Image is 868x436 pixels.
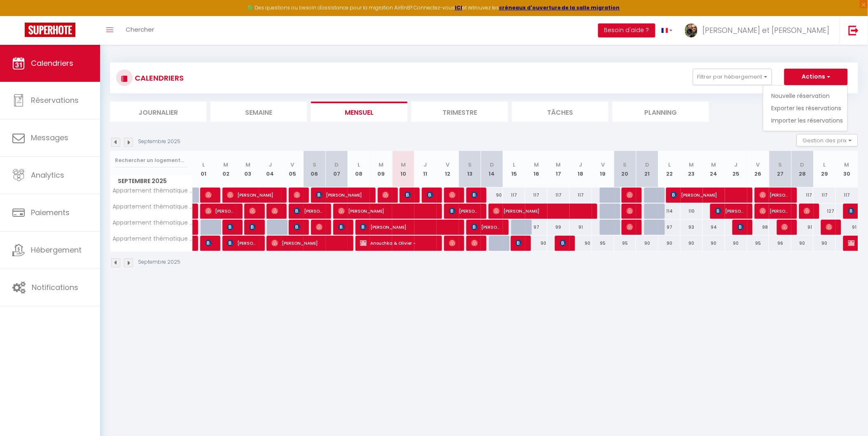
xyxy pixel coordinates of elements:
[525,188,547,203] div: 117
[481,188,503,203] div: 90
[471,219,501,235] span: [PERSON_NAME]
[202,161,205,169] abbr: L
[211,102,307,122] li: Semaine
[471,187,479,203] span: [PERSON_NAME]
[455,4,462,11] a: ICI
[601,161,605,169] abbr: V
[791,188,814,203] div: 117
[401,161,406,169] abbr: M
[138,258,180,266] p: Septembre 2025
[791,236,814,251] div: 90
[316,219,323,235] span: [PERSON_NAME]
[126,25,154,34] span: Chercher
[31,132,68,143] span: Messages
[570,236,592,251] div: 90
[31,95,79,105] span: Réservations
[31,170,64,180] span: Analytics
[570,188,592,203] div: 117
[800,161,805,169] abbr: D
[7,3,31,28] button: Ouvrir le widget de chat LiveChat
[193,204,197,219] a: [PERSON_NAME] 任
[205,203,235,219] span: [PERSON_NAME]
[133,69,184,87] h3: CALENDRIERS
[227,187,279,203] span: [PERSON_NAME]
[668,161,671,169] abbr: L
[711,161,716,169] abbr: M
[747,236,770,251] div: 95
[814,151,836,188] th: 29
[689,161,694,169] abbr: M
[237,151,259,188] th: 03
[725,236,747,251] div: 90
[679,16,840,45] a: ... [PERSON_NAME] et [PERSON_NAME]
[627,203,634,219] span: [PERSON_NAME]
[592,151,614,188] th: 19
[338,203,435,219] span: [PERSON_NAME]
[370,151,392,188] th: 09
[525,236,547,251] div: 90
[836,220,858,235] div: 91
[769,236,791,251] div: 96
[579,161,583,169] abbr: J
[627,219,634,235] span: [PERSON_NAME]
[725,151,747,188] th: 25
[592,236,614,251] div: 95
[110,102,206,122] li: Journalier
[281,151,304,188] th: 05
[271,203,279,219] span: [PERSON_NAME]
[32,282,78,292] span: Notifications
[313,161,316,169] abbr: S
[681,204,703,219] div: 110
[119,16,160,45] a: Chercher
[645,161,649,169] abbr: D
[490,161,494,169] abbr: D
[525,151,547,188] th: 16
[112,204,194,210] span: Appartement thématique 🧳 Voyage Industriel ✈️🖤
[499,4,620,11] a: créneaux d'ouverture de la salle migration
[737,219,745,235] span: [PERSON_NAME]
[227,219,234,235] span: [PERSON_NAME] Ypraus #64
[614,236,636,251] div: 95
[503,151,525,188] th: 15
[693,69,772,85] button: Filtrer par hébergement
[112,220,194,226] span: Appartement thématique 🖌️ Art Moderne 💐🤍
[703,25,830,35] span: [PERSON_NAME] et [PERSON_NAME]
[316,187,368,203] span: [PERSON_NAME]
[791,151,814,188] th: 28
[772,114,843,127] a: Importer les réservations
[348,151,370,188] th: 08
[138,138,180,146] p: Septembre 2025
[512,102,608,122] li: Tâches
[703,236,725,251] div: 90
[223,161,228,169] abbr: M
[271,235,346,251] span: [PERSON_NAME]
[414,151,437,188] th: 11
[31,245,82,255] span: Hébergement
[392,151,414,188] th: 10
[25,23,75,37] img: Super Booking
[570,220,592,235] div: 91
[427,187,434,203] span: [PERSON_NAME]
[379,161,384,169] abbr: M
[772,102,843,114] a: Exporter les réservations
[449,187,456,203] span: [PERSON_NAME]
[560,235,567,251] span: [PERSON_NAME]
[849,25,859,35] img: logout
[227,235,257,251] span: [PERSON_NAME] A
[290,161,294,169] abbr: V
[215,151,237,188] th: 02
[513,161,515,169] abbr: L
[756,161,760,169] abbr: V
[437,151,459,188] th: 12
[269,161,272,169] abbr: J
[681,220,703,235] div: 93
[791,220,814,235] div: 91
[658,204,681,219] div: 114
[446,161,449,169] abbr: V
[259,151,281,188] th: 04
[779,161,782,169] abbr: S
[294,187,301,203] span: [PERSON_NAME]
[338,219,346,235] span: [PERSON_NAME]
[294,219,301,235] span: [PERSON_NAME]
[515,235,523,251] span: [PERSON_NAME]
